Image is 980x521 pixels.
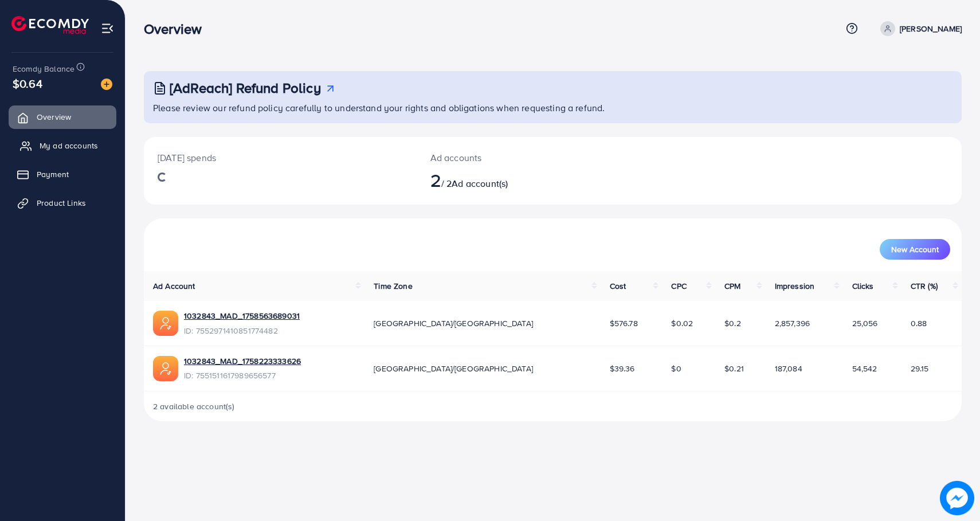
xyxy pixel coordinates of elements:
span: $39.36 [610,363,635,374]
a: Payment [9,163,116,186]
span: 0.88 [911,318,927,329]
a: Overview [9,105,116,128]
p: Please review our refund policy carefully to understand your rights and obligations when requesti... [153,101,955,115]
span: [GEOGRAPHIC_DATA]/[GEOGRAPHIC_DATA] [374,318,533,329]
img: logo [11,16,89,34]
span: ID: 7552971410851774482 [184,325,300,336]
span: Payment [37,169,69,180]
h2: / 2 [430,169,607,191]
span: Clicks [852,280,874,292]
span: New Account [891,245,939,253]
span: My ad accounts [40,140,98,151]
p: Ad accounts [430,151,607,164]
a: [PERSON_NAME] [876,21,962,36]
span: Cost [610,280,626,292]
span: $576.78 [610,318,638,329]
span: [GEOGRAPHIC_DATA]/[GEOGRAPHIC_DATA] [374,363,533,374]
span: 2 [430,167,441,193]
span: $0 [671,363,681,374]
img: menu [101,22,114,35]
span: Ecomdy Balance [13,63,75,75]
span: $0.64 [13,75,42,92]
span: Time Zone [374,280,412,292]
img: image [101,79,112,90]
span: 29.15 [911,363,929,374]
span: Product Links [37,197,86,209]
img: ic-ads-acc.e4c84228.svg [153,356,178,381]
span: ID: 7551511617989656577 [184,370,301,381]
span: CPC [671,280,686,292]
button: New Account [880,239,950,260]
span: $0.21 [724,363,744,374]
img: ic-ads-acc.e4c84228.svg [153,311,178,336]
a: Product Links [9,191,116,214]
a: 1032843_MAD_1758223333626 [184,355,301,367]
span: Overview [37,111,71,123]
span: 2 available account(s) [153,401,235,412]
span: Ad Account [153,280,195,292]
span: $0.02 [671,318,693,329]
span: 2,857,396 [775,318,810,329]
h3: Overview [144,21,211,37]
h3: [AdReach] Refund Policy [170,80,321,96]
a: My ad accounts [9,134,116,157]
a: 1032843_MAD_1758563689031 [184,310,300,322]
span: 187,084 [775,363,802,374]
span: CPM [724,280,740,292]
p: [PERSON_NAME] [900,22,962,36]
span: $0.2 [724,318,741,329]
p: [DATE] spends [158,151,403,164]
span: 54,542 [852,363,877,374]
span: 25,056 [852,318,878,329]
img: image [940,481,974,515]
span: Ad account(s) [452,177,508,190]
span: Impression [775,280,815,292]
span: CTR (%) [911,280,938,292]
